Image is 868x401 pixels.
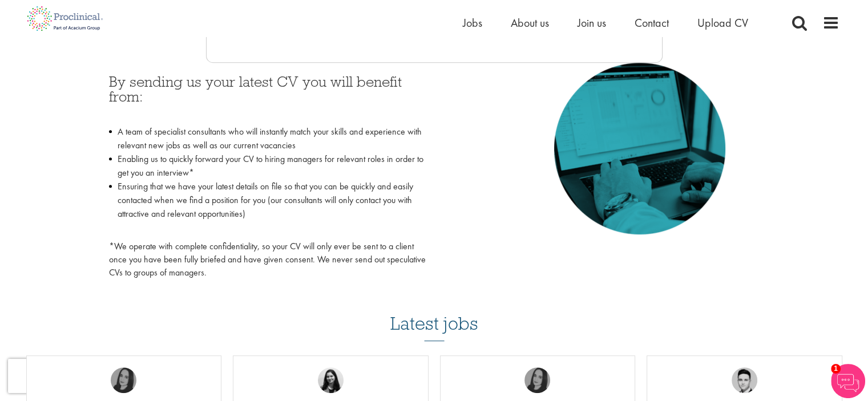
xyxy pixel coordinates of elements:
[111,367,136,393] img: Anna Klemencic
[697,15,748,30] a: Upload CV
[831,364,865,398] img: Chatbot
[109,125,426,152] li: A team of specialist consultants who will instantly match your skills and experience with relevan...
[109,240,426,280] p: *We operate with complete confidentiality, so your CV will only ever be sent to a client once you...
[109,152,426,180] li: Enabling us to quickly forward your CV to hiring managers for relevant roles in order to get you ...
[635,15,669,30] a: Contact
[732,367,757,393] img: Connor Lynes
[8,359,154,393] iframe: reCAPTCHA
[463,15,482,30] a: Jobs
[390,285,478,341] h3: Latest jobs
[831,364,841,374] span: 1
[511,15,549,30] a: About us
[578,15,606,30] a: Join us
[524,367,550,393] img: Anna Klemencic
[109,180,426,234] li: Ensuring that we have your latest details on file so that you can be quickly and easily contacted...
[318,367,344,393] img: Indre Stankeviciute
[109,74,426,119] h3: By sending us your latest CV you will benefit from:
